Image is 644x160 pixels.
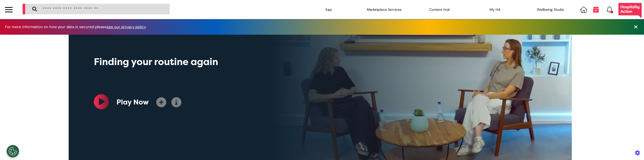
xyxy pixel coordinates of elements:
div: My HA [470,3,520,17]
div: Eap [304,3,354,17]
div: Finding your routine again [94,55,371,69]
div: Wellbeing Studio [525,3,576,17]
div: Marketplace Services [359,3,409,17]
div: Content Hub [414,3,465,17]
a: see our privacy policy [107,24,146,29]
div: For more information on how your data is secured please [5,25,151,29]
div: Play Now [116,97,149,108]
button: Open Preferences [7,145,19,157]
